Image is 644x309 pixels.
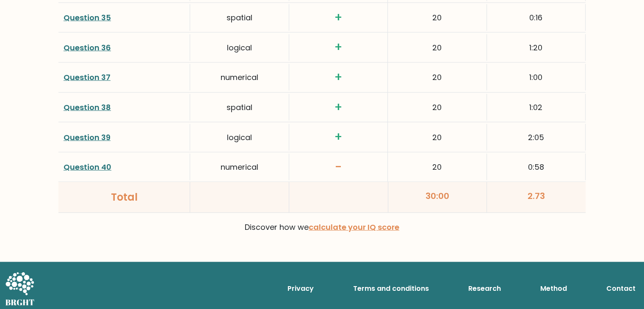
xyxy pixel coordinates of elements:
h3: + [294,40,382,55]
div: Total [64,190,185,205]
h3: - [294,160,382,174]
div: 20 [388,94,486,121]
div: 20 [388,64,486,91]
div: logical [190,124,289,151]
div: spatial [190,94,289,121]
div: 20 [388,124,486,151]
a: Terms and conditions [350,280,432,297]
a: Question 39 [64,132,111,143]
a: Question 35 [64,12,111,23]
a: Research [465,280,504,297]
div: numerical [190,64,289,91]
a: calculate your IQ score [309,222,399,232]
div: numerical [190,154,289,180]
a: Privacy [284,280,317,297]
div: 1:02 [487,94,586,121]
div: 2:05 [487,124,586,151]
a: Method [537,280,570,297]
a: Question 40 [64,162,111,172]
h3: + [294,130,382,144]
div: 30:00 [388,182,487,212]
div: 2.73 [487,182,586,212]
div: 0:16 [487,4,586,31]
div: spatial [190,4,289,31]
h3: + [294,100,382,115]
a: Question 36 [64,42,111,53]
div: 0:58 [487,154,586,180]
div: 1:20 [487,34,586,61]
a: Question 37 [64,72,111,83]
div: 20 [388,34,486,61]
div: logical [190,34,289,61]
p: Discover how we [64,220,580,235]
h3: + [294,70,382,85]
a: Question 38 [64,102,111,113]
div: 20 [388,154,486,180]
h3: + [294,11,382,25]
div: 20 [388,4,486,31]
a: Contact [603,280,639,297]
div: 1:00 [487,64,586,91]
